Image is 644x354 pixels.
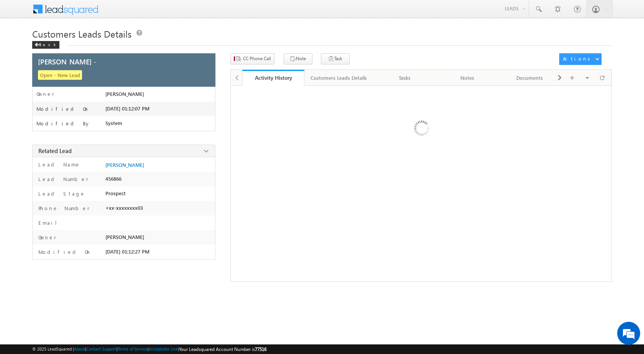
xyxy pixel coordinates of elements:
[74,346,85,351] a: About
[563,55,593,62] div: Actions
[105,176,122,182] span: 456866
[374,70,436,86] a: Tasks
[304,70,374,86] a: Customers Leads Details
[118,346,148,351] a: Terms of Service
[36,176,89,183] label: Lead Number
[36,219,63,226] label: Email
[105,120,122,126] span: System
[442,73,492,82] div: Notes
[149,346,178,351] a: Acceptable Use
[505,73,554,82] div: Documents
[36,249,91,255] label: Modified On
[105,249,149,255] span: [DATE] 01:12:27 PM
[36,161,80,168] label: Lead Name
[105,190,126,196] span: Prospect
[36,205,90,212] label: Phone Number
[242,70,305,86] a: Activity History
[86,346,117,351] a: Contact Support
[321,53,350,64] button: Task
[105,205,143,211] span: +xx-xxxxxxxx03
[32,28,131,40] span: Customers Leads Details
[105,91,144,97] span: [PERSON_NAME]
[179,346,266,352] span: Your Leadsquared Account Number is
[559,53,601,65] button: Actions
[284,53,312,64] button: Note
[36,190,85,197] label: Lead Stage
[38,58,96,65] span: [PERSON_NAME] -
[436,70,499,86] a: Notes
[380,73,429,82] div: Tasks
[36,234,56,241] label: Owner
[255,346,266,352] span: 77516
[381,90,461,169] img: Loading ...
[310,73,367,82] div: Customers Leads Details
[36,120,90,127] label: Modified By
[243,55,271,62] span: CC Phone Call
[32,346,266,353] span: © 2025 LeadSquared | | | | |
[230,53,274,64] button: CC Phone Call
[105,105,149,112] span: [DATE] 01:12:07 PM
[105,234,144,240] span: [PERSON_NAME]
[499,70,561,86] a: Documents
[32,41,59,49] div: Back
[38,147,72,155] span: Related Lead
[105,162,144,168] a: [PERSON_NAME]
[36,91,54,97] label: Owner
[38,70,82,80] span: Open - New Lead
[248,74,299,81] div: Activity History
[36,106,89,112] label: Modified On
